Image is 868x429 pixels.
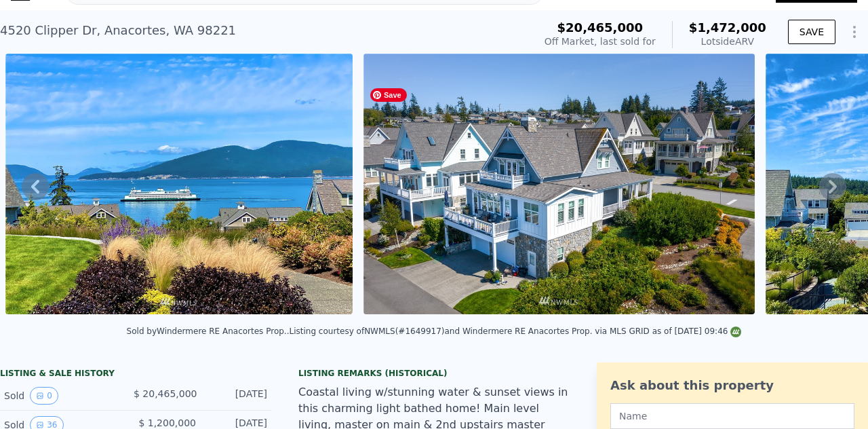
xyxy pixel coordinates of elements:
[370,88,407,102] span: Save
[5,54,353,314] img: Sale: 126298006 Parcel: 99428094
[689,20,766,35] span: $1,472,000
[363,54,755,314] img: Sale: 126298006 Parcel: 99428094
[208,387,268,405] div: [DATE]
[610,376,854,395] div: Ask about this property
[545,35,656,48] div: Off Market, last sold for
[730,327,741,337] img: NWMLS Logo
[4,387,123,405] div: Sold
[788,20,835,44] button: SAVE
[289,327,741,336] div: Listing courtesy of NWMLS (#1649917) and Windermere RE Anacortes Prop. via MLS GRID as of [DATE] ...
[30,387,58,405] button: View historical data
[134,388,197,399] span: $ 20,465,000
[298,368,570,379] div: Listing Remarks (Historical)
[557,20,643,35] span: $20,465,000
[689,35,766,48] div: Lotside ARV
[610,403,854,429] input: Name
[841,18,868,45] button: Show Options
[127,327,290,336] div: Sold by Windermere RE Anacortes Prop. .
[138,417,196,428] span: $ 1,200,000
